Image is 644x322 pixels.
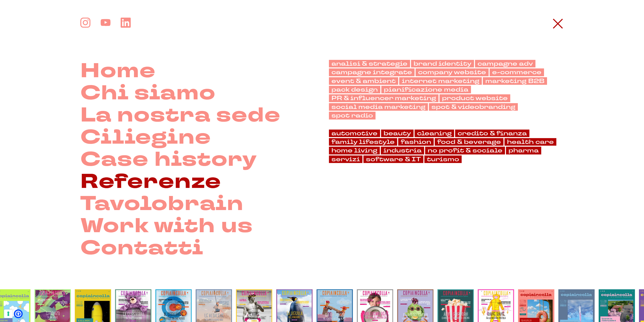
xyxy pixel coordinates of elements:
[424,155,462,163] a: turismo
[455,130,529,137] a: credito & finanza
[329,147,380,154] a: home living
[429,103,518,111] a: spot & videobranding
[329,130,380,137] a: automotive
[415,130,454,137] a: cleaning
[506,147,541,154] a: pharma
[329,155,362,163] a: servizi
[329,112,376,119] a: spot radio
[439,94,510,102] a: product website
[329,138,397,146] a: family lifestyle
[490,68,544,76] a: e-commerce
[435,138,503,146] a: food & beverage
[504,138,556,146] a: health care
[398,138,434,146] a: fashion
[411,60,474,67] a: brand identity
[381,130,414,137] a: beauty
[15,311,21,317] a: Open Accessibility Menu
[80,126,211,148] a: Ciliegine
[399,77,482,85] a: internet marketing
[329,86,380,93] a: pack design
[329,60,410,67] a: analisi & strategie
[363,155,423,163] a: software & IT
[329,77,398,85] a: event & ambient
[329,94,438,102] a: PR & influencer marketing
[4,309,13,318] button: Le tue preferenze relative al consenso per le tecnologie di tracciamento
[80,237,204,259] a: Contatti
[80,82,216,104] a: Chi siamo
[329,68,415,76] a: campagne integrate
[80,148,257,171] a: Case history
[80,193,244,215] a: Tavolobrain
[425,147,505,154] a: no profit & sociale
[329,103,428,111] a: social media marketing
[381,147,424,154] a: industria
[80,171,221,193] a: Referenze
[80,104,281,126] a: La nostra sede
[416,68,489,76] a: company website
[80,60,156,82] a: Home
[475,60,535,67] a: campagne adv
[80,215,253,237] a: Work with us
[381,86,471,93] a: pianificazione media
[483,77,547,85] a: marketing B2B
